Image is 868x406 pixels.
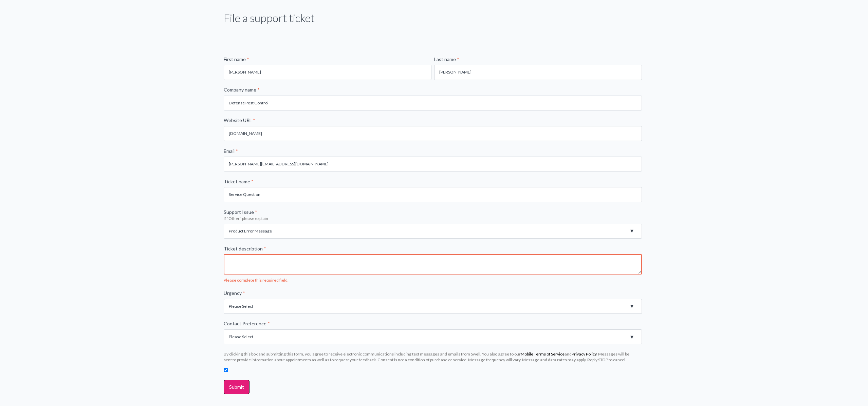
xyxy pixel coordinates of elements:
a: Mobile Terms of Service [521,351,565,357]
span: Ticket description [224,246,263,251]
a: Privacy Policy [572,351,596,357]
span: Email [224,148,235,154]
span: Ticket name [224,179,250,184]
span: Website URL [224,117,252,123]
input: Submit [224,380,250,394]
h1: File a support ticket [224,11,315,26]
span: First name [224,56,246,62]
span: Support Issue [224,209,254,215]
legend: By clicking this box and submitting this form, you agree to receive electronic communications inc... [224,351,645,363]
label: Please complete this required field. [224,277,638,283]
span: Last name [434,56,456,62]
span: Contact Preference [224,321,266,326]
span: Company name [224,87,256,93]
legend: If "Other" please explain [224,216,645,221]
span: Urgency [224,290,242,296]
